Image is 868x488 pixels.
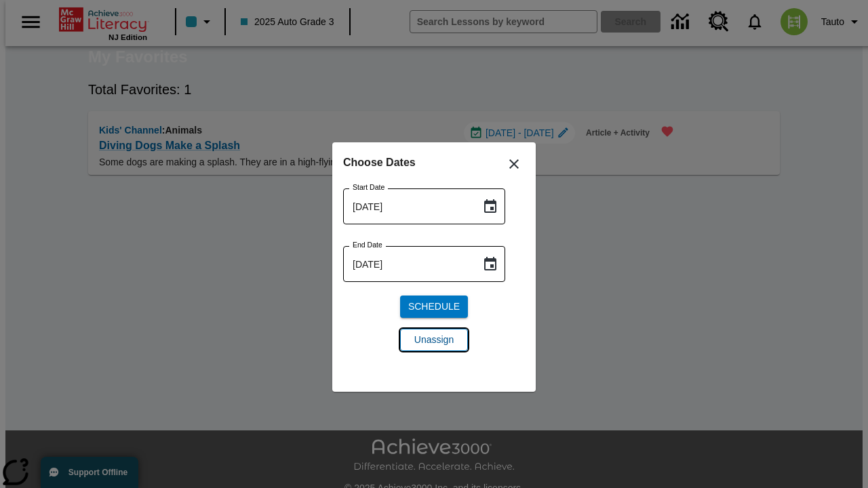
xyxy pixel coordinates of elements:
[343,153,525,362] div: Choose date
[343,188,471,224] input: MMMM-DD-YYYY
[400,329,468,351] button: Unassign
[477,251,504,278] button: Choose date, selected date is Sep 23, 2025
[498,148,530,180] button: Close
[343,246,471,282] input: MMMM-DD-YYYY
[408,300,460,314] span: Schedule
[353,182,384,192] label: Start Date
[353,240,382,250] label: End Date
[400,296,468,318] button: Schedule
[414,333,454,347] span: Unassign
[343,153,525,172] h6: Choose Dates
[477,193,504,220] button: Choose date, selected date is Sep 23, 2025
